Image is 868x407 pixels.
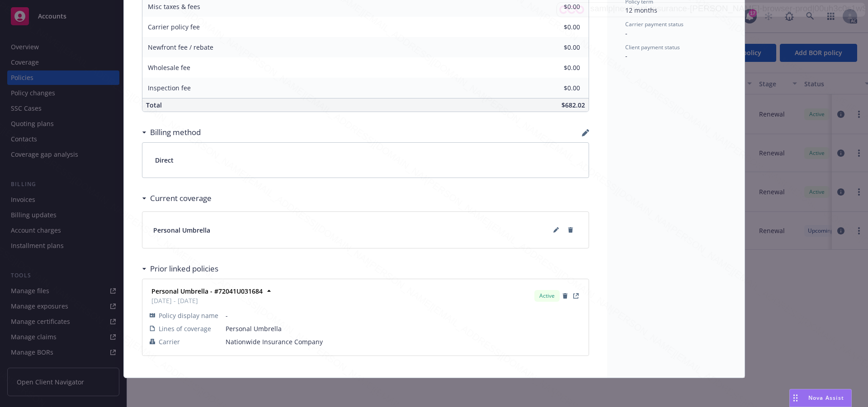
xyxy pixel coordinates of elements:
[159,324,211,333] span: Lines of coverage
[625,43,680,51] span: Client payment status
[148,84,191,92] span: Inspection fee
[146,101,162,109] span: Total
[790,389,801,407] div: Drag to move
[571,290,581,301] a: View Policy
[538,292,556,300] span: Active
[148,23,200,31] span: Carrier policy fee
[142,143,589,178] div: Direct
[153,225,210,235] span: Personal Umbrella
[808,394,844,402] span: Nova Assist
[625,20,684,28] span: Carrier payment status
[142,192,212,204] div: Current coverage
[148,63,190,72] span: Wholesale fee
[159,311,218,320] span: Policy display name
[625,29,627,37] span: -
[226,324,581,333] span: Personal Umbrella
[148,2,200,11] span: Misc taxes & fees
[142,263,218,275] div: Prior linked policies
[150,263,218,275] h3: Prior linked policies
[527,81,585,95] input: 0.00
[789,389,852,407] button: Nova Assist
[625,6,657,14] span: 12 months
[142,126,201,138] div: Billing method
[561,101,585,109] span: $682.02
[150,126,201,138] h3: Billing method
[226,311,581,320] span: -
[159,337,180,346] span: Carrier
[151,296,263,305] span: [DATE] - [DATE]
[148,43,213,51] span: Newfront fee / rebate
[226,337,581,346] span: Nationwide Insurance Company
[527,20,585,34] input: 0.00
[527,41,585,54] input: 0.00
[625,51,627,60] span: -
[150,192,212,204] h3: Current coverage
[527,61,585,75] input: 0.00
[151,287,263,295] strong: Personal Umbrella - #72041U031684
